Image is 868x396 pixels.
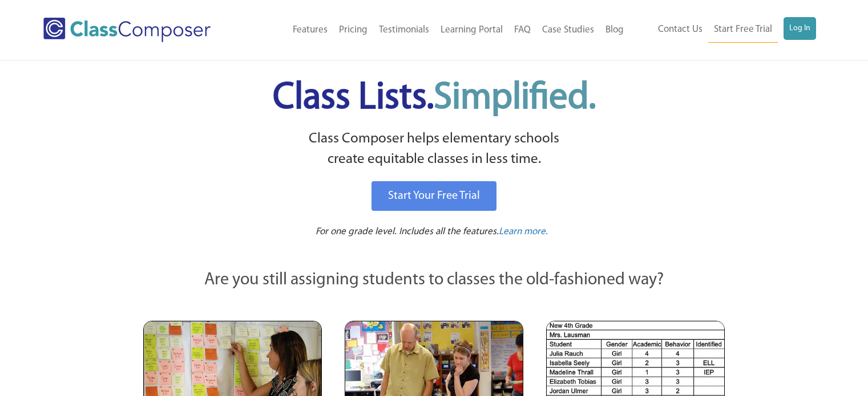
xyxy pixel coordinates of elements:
span: For one grade level. Includes all the features. [316,227,499,236]
a: Log In [784,17,816,40]
span: Simplified. [434,80,596,117]
a: Learning Portal [435,18,508,43]
a: Testimonials [373,18,435,43]
span: Class Lists. [273,80,596,117]
a: Features [287,18,333,43]
a: Blog [600,18,629,43]
p: Are you still assigning students to classes the old-fashioned way? [143,268,725,293]
nav: Header Menu [247,18,629,43]
p: Class Composer helps elementary schools create equitable classes in less time. [142,129,727,170]
span: Start Your Free Trial [388,190,480,202]
a: Start Your Free Trial [372,181,496,211]
a: Start Free Trial [708,17,778,43]
nav: Header Menu [629,17,816,43]
a: FAQ [508,18,536,43]
img: Class Composer [43,18,211,42]
a: Case Studies [536,18,600,43]
span: Learn more. [499,227,548,236]
a: Contact Us [652,17,708,42]
a: Learn more. [499,225,548,239]
a: Pricing [333,18,373,43]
